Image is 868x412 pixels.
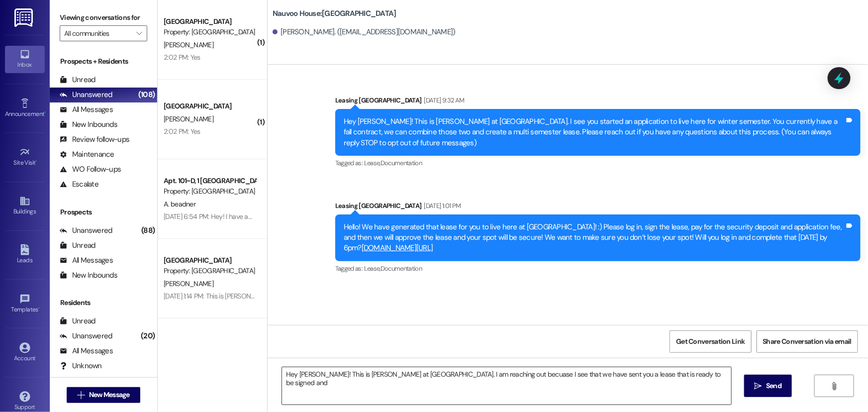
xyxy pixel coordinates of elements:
span: [PERSON_NAME] [164,279,213,288]
div: Property: [GEOGRAPHIC_DATA] [164,266,256,276]
span: Documentation [381,159,422,167]
button: New Message [67,387,140,403]
div: [DATE] 6:54 PM: Hey! I have an apartment problem to report, I called the number but it's outside ... [164,212,661,221]
div: WO Follow-ups [60,164,121,175]
div: Prospects + Residents [50,56,157,67]
button: Get Conversation Link [670,330,751,353]
div: (108) [136,87,157,103]
div: Property: [GEOGRAPHIC_DATA] [164,186,256,197]
a: Site Visit • [5,144,45,171]
div: All Messages [60,104,113,115]
div: [GEOGRAPHIC_DATA] [164,16,256,27]
div: Hey [PERSON_NAME]! This is [PERSON_NAME] at [GEOGRAPHIC_DATA]. I see you started an application t... [344,116,845,148]
div: Tagged as: [335,261,861,276]
div: Unread [60,316,96,326]
a: Leads [5,241,45,268]
div: Leasing [GEOGRAPHIC_DATA] [335,95,861,109]
div: Unknown [60,361,102,371]
span: A. beadner [164,200,195,208]
a: Inbox [5,46,45,73]
div: New Inbounds [60,270,117,281]
span: Lease , [364,264,381,273]
a: Account [5,339,45,366]
i:  [77,391,85,399]
div: [DATE] 1:14 PM: This is [PERSON_NAME], I'm selling my contract to [PERSON_NAME] [164,292,400,301]
input: All communities [64,25,131,41]
div: Unread [60,240,96,251]
button: Send [744,375,792,397]
div: All Messages [60,346,113,356]
div: Prospects [50,207,157,217]
span: Documentation [381,264,422,273]
button: Share Conversation via email [757,330,858,353]
div: Hello! We have generated that lease for you to live here at [GEOGRAPHIC_DATA]! :) Please log in, ... [344,222,845,254]
span: • [44,109,46,116]
div: Escalate [60,179,98,190]
a: Templates • [5,291,45,317]
span: [PERSON_NAME] [164,114,213,123]
div: Unanswered [60,225,112,236]
b: Nauvoo House: [GEOGRAPHIC_DATA] [273,8,396,19]
div: Apt. 101~D, 1 [GEOGRAPHIC_DATA] [164,176,256,186]
span: [PERSON_NAME] [164,40,213,49]
img: ResiDesk Logo [14,8,35,27]
div: Maintenance [60,149,114,160]
div: 2:02 PM: Yes [164,53,200,62]
div: [DATE] 9:32 AM [422,95,465,105]
i:  [136,29,142,37]
div: [PERSON_NAME]. ([EMAIL_ADDRESS][DOMAIN_NAME]) [273,27,456,37]
a: [DOMAIN_NAME][URL] [362,243,433,253]
span: New Message [89,390,130,400]
i:  [755,382,762,390]
div: (20) [138,328,157,344]
div: (88) [139,223,157,238]
span: Get Conversation Link [676,336,745,347]
div: Review follow-ups [60,134,129,145]
div: [DATE] 1:01 PM [422,201,461,211]
span: Send [766,381,781,391]
div: Residents [50,298,157,308]
div: All Messages [60,255,113,266]
div: Unanswered [60,90,112,100]
div: [GEOGRAPHIC_DATA] [164,340,256,350]
textarea: Hey [PERSON_NAME]! This is [PERSON_NAME] at [GEOGRAPHIC_DATA]. I am reaching out becuase I see th... [282,367,731,405]
div: 2:02 PM: Yes [164,127,200,136]
span: • [36,158,37,165]
span: Share Conversation via email [763,336,852,347]
a: Buildings [5,193,45,219]
label: Viewing conversations for [60,10,147,25]
div: Unread [60,75,96,85]
div: Property: [GEOGRAPHIC_DATA] [164,27,256,37]
div: [GEOGRAPHIC_DATA] [164,101,256,111]
div: [GEOGRAPHIC_DATA] [164,255,256,266]
div: New Inbounds [60,119,117,130]
div: Leasing [GEOGRAPHIC_DATA] [335,201,861,214]
div: Unanswered [60,331,112,341]
span: Lease , [364,159,381,167]
span: • [38,305,40,311]
i:  [831,382,838,390]
div: Tagged as: [335,156,861,170]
